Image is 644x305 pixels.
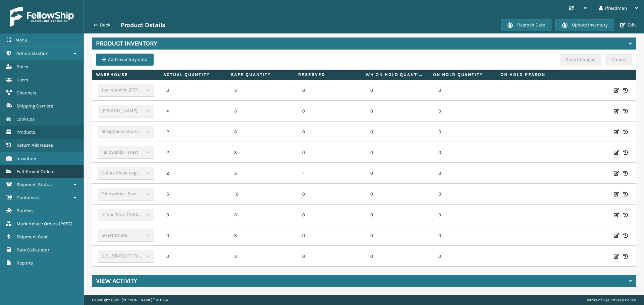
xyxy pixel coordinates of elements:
[16,247,49,253] span: Rate Calculator
[163,72,222,78] label: Actual Quantity
[366,72,425,78] label: WH On hold quantity
[432,80,500,101] td: 0
[16,51,48,56] span: Administration
[16,182,52,187] span: Shipment Status
[364,184,432,205] td: 0
[623,232,628,239] i: Inventory History
[16,77,28,83] span: Users
[96,54,154,66] button: Add inventory data
[302,212,358,218] p: 0
[364,205,432,225] td: 0
[623,149,628,156] i: Inventory History
[15,37,27,43] span: Menu
[623,87,628,94] i: Inventory History
[160,246,228,267] td: 0
[614,87,619,94] i: Edit
[228,246,296,267] td: 3
[555,19,614,31] button: Update Inventory
[614,232,619,239] i: Edit
[228,122,296,142] td: 3
[432,163,500,184] td: 0
[610,298,636,302] a: Privacy Policy
[302,108,358,115] p: 0
[90,22,121,28] button: Back
[92,295,169,305] p: Copyright 2023 [PERSON_NAME]™ v 1.0.187
[16,234,48,240] span: Shipment Cost
[160,101,228,122] td: 4
[586,298,609,302] a: Terms of Use
[623,253,628,260] i: Inventory History
[586,295,636,305] div: |
[121,21,165,29] h3: Product Details
[160,225,228,246] td: 0
[302,253,358,260] p: 0
[364,122,432,142] td: 0
[614,253,619,260] i: Edit
[228,225,296,246] td: 3
[16,260,33,266] span: Reports
[433,72,492,78] label: On Hold Quantity
[228,163,296,184] td: 3
[302,149,358,156] p: 0
[228,184,296,205] td: 10
[302,87,358,94] p: 0
[16,116,35,122] span: Lookups
[302,232,358,239] p: 0
[160,122,228,142] td: 2
[614,170,619,177] i: Edit
[160,184,228,205] td: 5
[432,142,500,163] td: 0
[432,205,500,225] td: 0
[364,246,432,267] td: 0
[605,54,632,66] button: Cancel
[302,170,358,177] p: 1
[560,54,601,66] button: Save Changes
[298,72,357,78] label: Reserved
[16,221,58,227] span: Marketplace Orders
[364,225,432,246] td: 0
[432,225,500,246] td: 0
[623,191,628,198] i: Inventory History
[10,7,74,27] img: logo
[432,122,500,142] td: 0
[614,129,619,135] i: Edit
[160,205,228,225] td: 0
[623,212,628,218] i: Inventory History
[228,101,296,122] td: 3
[302,129,358,135] p: 0
[623,170,628,177] i: Inventory History
[432,246,500,267] td: 0
[623,129,628,135] i: Inventory History
[96,72,155,78] label: Warehouse
[432,184,500,205] td: 0
[618,22,638,28] button: Edit
[302,191,358,198] p: 0
[364,163,432,184] td: 0
[16,64,28,70] span: Roles
[501,19,551,31] button: Restock Date
[614,212,619,218] i: Edit
[228,80,296,101] td: 3
[16,195,40,201] span: Containers
[16,156,36,161] span: Inventory
[231,72,290,78] label: Safe Quantity
[160,80,228,101] td: 0
[614,149,619,156] i: Edit
[614,108,619,115] i: Edit
[16,129,35,135] span: Products
[614,191,619,198] i: Edit
[500,72,559,78] label: On Hold Reason
[59,221,72,227] span: ( 2957 )
[160,163,228,184] td: 2
[96,40,157,48] h4: Product Inventory
[16,169,54,174] span: Fulfillment Orders
[228,142,296,163] td: 3
[228,205,296,225] td: 3
[16,90,36,96] span: Channels
[364,101,432,122] td: 0
[432,101,500,122] td: 0
[16,208,34,214] span: Batches
[364,80,432,101] td: 0
[623,108,628,115] i: Inventory History
[16,142,53,148] span: Return Addresses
